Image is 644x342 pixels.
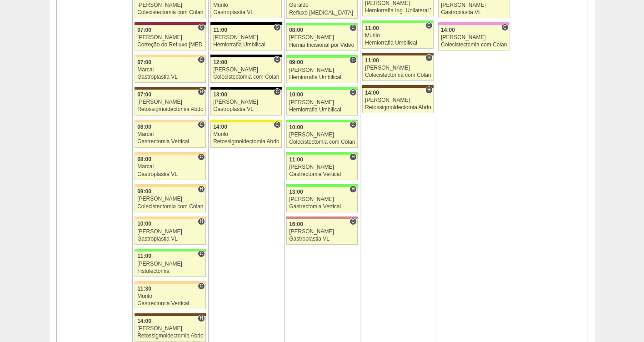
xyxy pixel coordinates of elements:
a: C 16:00 [PERSON_NAME] Gastroplastia VL [286,219,357,245]
div: Colecistectomia com Colangiografia VL [137,10,203,15]
div: Marcal [137,131,203,137]
span: Consultório [198,56,205,63]
div: Key: Santa Rita [210,120,281,122]
span: Consultório [349,24,356,31]
div: Key: Blanc [210,22,281,25]
a: C 10:00 [PERSON_NAME] Herniorrafia Umbilical [286,90,357,116]
div: [PERSON_NAME] [137,229,203,235]
div: [PERSON_NAME] [137,196,203,202]
a: H 14:00 [PERSON_NAME] Retossigmoidectomia Abdominal VL [135,316,205,342]
span: 08:00 [137,124,151,130]
span: Consultório [349,89,356,96]
a: C 12:00 [PERSON_NAME] Colecistectomia com Colangiografia VL [210,57,281,83]
div: Marcal [137,164,203,170]
div: Key: Albert Einstein [438,22,509,25]
span: Hospital [198,218,205,225]
span: 13:00 [289,189,303,195]
a: C 14:00 Murilo Retossigmoidectomia Abdominal VL [210,122,281,148]
span: 07:00 [137,27,151,33]
span: 10:00 [289,124,303,131]
a: C 09:00 [PERSON_NAME] Herniorrafia Umbilical [286,58,357,83]
div: Marcal [137,67,203,73]
div: [PERSON_NAME] [441,35,507,40]
div: Key: Santa Joana [362,85,433,88]
span: Consultório [274,24,280,31]
div: Key: Bartira [135,152,205,155]
span: 08:00 [137,156,151,162]
a: H 10:00 [PERSON_NAME] Gastroplastia VL [135,219,205,245]
div: Colecistectomia com Colangiografia VL [213,74,279,80]
div: Retossigmoidectomia Abdominal VL [213,139,279,145]
span: 09:00 [137,188,151,195]
div: [PERSON_NAME] [213,67,279,73]
a: H 13:00 [PERSON_NAME] Gastrectomia Vertical [286,187,357,212]
a: C 13:00 [PERSON_NAME] Gastroplastia VL [210,90,281,115]
div: [PERSON_NAME] [137,35,203,40]
div: Gastrectomia Vertical [289,204,355,210]
div: Colecistectomia com Colangiografia VL [365,72,431,78]
span: Consultório [198,250,205,257]
div: Retossigmoidectomia Abdominal VL [137,333,203,339]
a: C 11:30 Murilo Gastrectomia Vertical [135,284,205,309]
span: 14:00 [441,27,455,33]
div: [PERSON_NAME] [289,229,355,235]
div: Key: Santa Joana [135,87,205,90]
a: C 11:00 Murilo Herniorrafia Umbilical [362,23,433,49]
span: Consultório [198,282,205,290]
div: Key: Bartira [135,281,205,284]
span: Consultório [274,88,280,96]
span: Hospital [349,186,356,193]
div: Key: Bartira [135,120,205,122]
a: C 11:00 [PERSON_NAME] Herniorrafia Umbilical [210,25,281,50]
span: Hospital [198,88,205,96]
div: Murilo [213,131,279,137]
span: Hospital [198,315,205,322]
div: Key: Bartira [135,184,205,187]
a: C 10:00 [PERSON_NAME] Colecistectomia com Colangiografia VL [286,122,357,148]
div: Retossigmoidectomia Abdominal VL [137,106,203,112]
div: Herniorrafia Umbilical [365,40,431,46]
div: [PERSON_NAME] [289,67,355,73]
span: Hospital [425,86,432,94]
a: C 07:00 Marcal Gastroplastia VL [135,57,205,83]
div: Key: Blanc [210,87,281,90]
div: [PERSON_NAME] [365,0,431,6]
div: [PERSON_NAME] [441,2,507,8]
div: Geraldo [289,2,355,8]
a: H 14:00 [PERSON_NAME] Retossigmoidectomia Abdominal VL [362,88,433,113]
a: C 08:00 Marcal Gastroplastia VL [135,155,205,180]
span: 11:00 [137,253,151,259]
span: 10:00 [289,91,303,98]
span: Consultório [501,24,508,31]
a: C 08:00 Marcal Gastrectomia Vertical [135,122,205,148]
span: Hospital [349,153,356,161]
div: Retossigmoidectomia Abdominal VL [365,105,431,111]
div: [PERSON_NAME] [289,196,355,202]
span: 16:00 [289,221,303,227]
span: 11:30 [137,286,151,292]
div: Colecistectomia com Colangiografia VL [137,204,203,210]
div: Colecistectomia com Colangiografia VL [289,139,355,145]
div: Key: Blanc [210,55,281,57]
div: [PERSON_NAME] [137,261,203,267]
span: 14:00 [365,90,379,96]
div: Herniorrafia Umbilical [289,107,355,113]
span: Consultório [349,218,356,225]
div: [PERSON_NAME] [137,99,203,105]
div: Key: Santa Helena [286,216,357,219]
div: [PERSON_NAME] [289,100,355,106]
div: [PERSON_NAME] [289,35,355,40]
div: Fistulectomia [137,268,203,274]
span: 11:00 [365,57,379,64]
span: 11:00 [365,25,379,31]
div: Herniorrafia Ing. Unilateral VL [365,8,431,14]
span: Consultório [274,56,280,63]
span: Consultório [198,121,205,128]
div: [PERSON_NAME] [137,326,203,332]
a: C 11:00 [PERSON_NAME] Fistulectomia [135,251,205,277]
div: Key: Bartira [135,55,205,57]
span: Consultório [349,56,356,64]
div: Key: Sírio Libanês [135,22,205,25]
div: Key: Bartira [135,216,205,219]
div: Colecistectomia com Colangiografia VL [441,42,507,48]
